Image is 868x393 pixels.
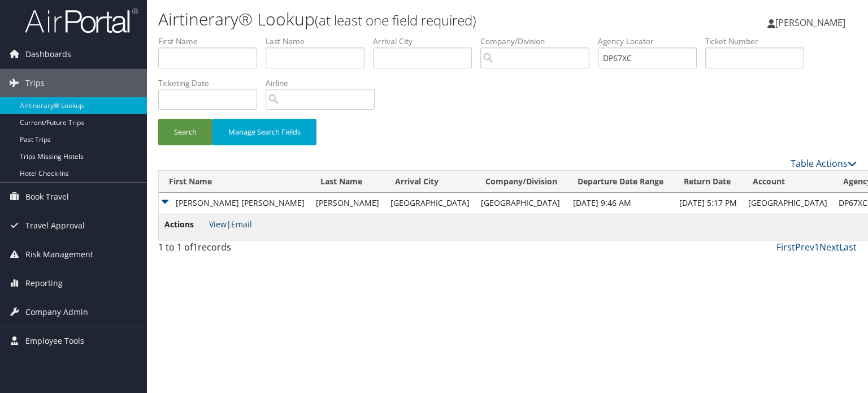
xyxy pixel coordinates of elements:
div: 1 to 1 of records [158,240,320,260]
td: [PERSON_NAME] [310,193,385,213]
label: Agency Locator [598,36,705,47]
td: [GEOGRAPHIC_DATA] [385,193,475,213]
a: Prev [795,241,814,253]
span: Book Travel [25,183,69,211]
label: Ticketing Date [158,77,266,89]
a: First [776,241,795,253]
span: [PERSON_NAME] [775,16,845,29]
h1: Airtinerary® Lookup [158,7,624,31]
th: Last Name: activate to sort column ascending [310,171,385,193]
span: Actions [164,218,207,231]
span: 1 [193,241,198,253]
label: Ticket Number [705,36,813,47]
span: Reporting [25,269,63,297]
a: View [209,219,227,230]
a: Last [839,241,857,253]
span: Employee Tools [25,327,84,355]
label: First Name [158,36,266,47]
a: 1 [814,241,819,253]
span: Travel Approval [25,211,85,240]
td: [DATE] 5:17 PM [674,193,743,213]
td: [GEOGRAPHIC_DATA] [475,193,567,213]
span: Dashboards [25,40,71,68]
a: Table Actions [791,157,857,170]
button: Search [158,119,212,145]
label: Airline [266,77,383,89]
td: [GEOGRAPHIC_DATA] [743,193,833,213]
label: Company/Division [480,36,598,47]
th: Account: activate to sort column ascending [743,171,833,193]
a: Email [231,219,252,230]
a: [PERSON_NAME] [767,6,857,40]
img: airportal-logo.png [25,7,138,34]
td: [PERSON_NAME] [PERSON_NAME] [159,193,310,213]
button: Manage Search Fields [212,119,316,145]
th: Departure Date Range: activate to sort column ascending [567,171,674,193]
span: | [209,219,252,230]
td: [DATE] 9:46 AM [567,193,674,213]
span: Company Admin [25,298,88,326]
span: Trips [25,69,45,97]
th: Return Date: activate to sort column ascending [674,171,743,193]
th: First Name: activate to sort column ascending [159,171,310,193]
label: Last Name [266,36,373,47]
a: Next [819,241,839,253]
th: Arrival City: activate to sort column ascending [385,171,475,193]
label: Arrival City [373,36,480,47]
small: (at least one field required) [315,11,476,29]
th: Company/Division [475,171,567,193]
span: Risk Management [25,240,93,269]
